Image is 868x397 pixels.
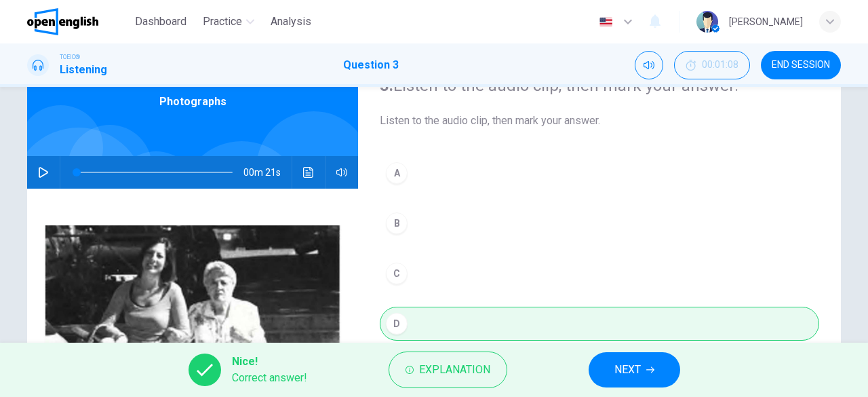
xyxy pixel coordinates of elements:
[597,17,614,27] img: en
[343,57,399,73] h1: Question 3
[702,60,738,71] span: 00:01:08
[130,10,192,34] button: Dashboard
[271,14,311,30] span: Analysis
[135,14,186,30] span: Dashboard
[614,360,641,379] span: NEXT
[674,51,750,79] div: Hide
[298,156,319,189] button: Click to see the audio transcription
[232,354,307,370] span: Nice!
[203,14,242,30] span: Practice
[761,51,841,79] button: END SESSION
[265,10,317,34] button: Analysis
[696,11,718,33] img: Profile picture
[27,8,98,35] img: OpenEnglish logo
[389,352,507,388] button: Explanation
[729,14,803,30] div: [PERSON_NAME]
[232,370,307,386] span: Correct answer!
[27,8,130,35] a: OpenEnglish logo
[674,51,750,79] button: 00:01:08
[772,60,830,71] span: END SESSION
[419,360,490,379] span: Explanation
[589,352,680,387] button: NEXT
[60,52,80,62] span: TOEIC®
[60,62,107,78] h1: Listening
[380,113,819,129] span: Listen to the audio clip, then mark your answer.
[243,156,292,189] span: 00m 21s
[159,94,226,110] span: Photographs
[635,51,663,79] div: Mute
[197,10,260,34] button: Practice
